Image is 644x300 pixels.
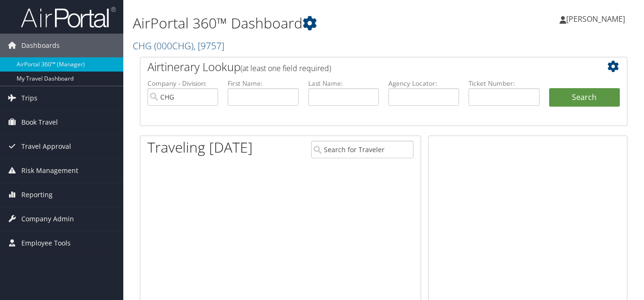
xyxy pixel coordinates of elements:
span: Reporting [21,183,53,207]
span: (at least one field required) [240,63,331,73]
label: Company - Division: [147,79,218,88]
button: Search [549,88,620,107]
span: Risk Management [21,159,78,182]
span: Dashboards [21,34,60,57]
span: ( 000CHG ) [154,39,193,52]
label: Last Name: [308,79,379,88]
h1: Traveling [DATE] [147,137,253,157]
span: Travel Approval [21,135,71,158]
img: airportal-logo.png [21,6,116,28]
label: Ticket Number: [469,79,539,88]
a: [PERSON_NAME] [560,5,635,33]
label: Agency Locator: [388,79,459,88]
span: Book Travel [21,110,58,134]
span: [PERSON_NAME] [566,14,625,24]
span: Trips [21,86,37,110]
label: First Name: [228,79,298,88]
span: , [ 9757 ] [193,39,224,52]
input: Search for Traveler [311,141,414,158]
span: Employee Tools [21,231,71,255]
h2: Airtinerary Lookup [147,59,580,75]
h1: AirPortal 360™ Dashboard [133,13,467,33]
a: CHG [133,39,224,52]
span: Company Admin [21,207,74,231]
